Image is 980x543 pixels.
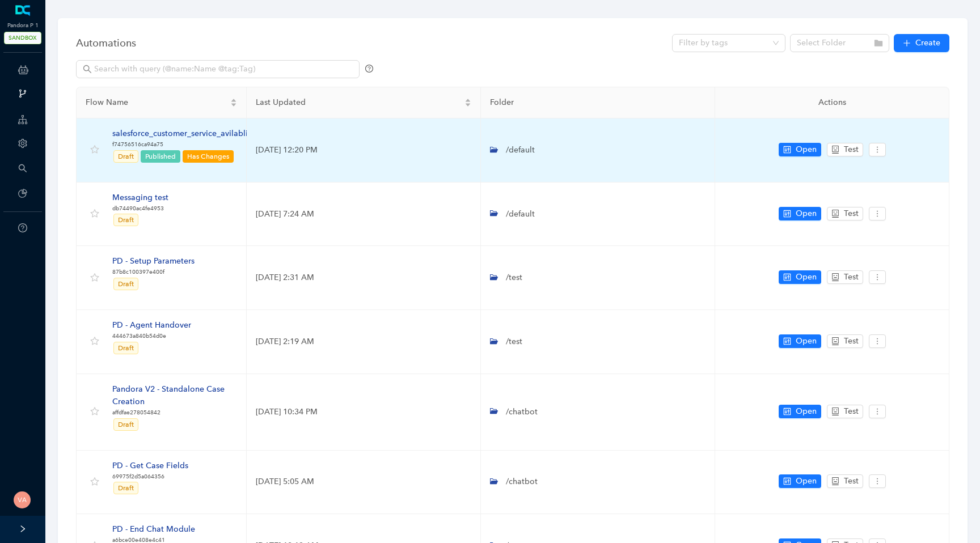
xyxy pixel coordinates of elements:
[4,32,41,44] span: SANDBOX
[831,146,839,154] span: robot
[844,271,859,283] span: Test
[504,477,538,486] span: /chatbot
[247,310,481,374] td: [DATE] 2:19 AM
[779,405,821,418] button: controlOpen
[187,152,229,160] span: Has Changes
[18,189,27,198] span: pie-chart
[779,270,821,284] button: controlOpen
[118,280,134,288] span: Draft
[504,145,535,155] span: /default
[94,63,344,75] input: Search with query (@name:Name @tag:Tag)
[869,207,886,220] button: more
[844,475,859,487] span: Test
[779,474,821,488] button: controlOpen
[76,34,136,52] span: Automations
[869,270,886,284] button: more
[504,407,538,417] span: /chatbot
[827,474,863,488] button: robotTest
[783,273,791,281] span: control
[783,146,791,154] span: control
[844,335,859,347] span: Test
[796,207,817,220] span: Open
[77,87,247,118] th: Flow Name
[490,477,498,485] span: folder-open
[18,164,27,173] span: search
[112,472,188,481] p: 69975f2d5a064356
[112,319,191,332] div: PD - Agent Handover
[831,210,839,218] span: robot
[90,477,99,486] span: star
[365,65,373,73] span: question-circle
[145,152,176,160] span: Published
[873,273,881,281] span: more
[14,491,31,508] img: 5c5f7907468957e522fad195b8a1453a
[873,337,881,345] span: more
[256,96,462,109] span: Last Updated
[844,405,859,418] span: Test
[915,37,940,49] span: Create
[827,207,863,220] button: robotTest
[894,34,949,52] button: plusCreate
[869,474,886,488] button: more
[783,210,791,218] span: control
[869,143,886,156] button: more
[827,143,863,156] button: robotTest
[873,146,881,154] span: more
[903,39,911,47] span: plus
[112,383,237,408] div: Pandora V2 - Standalone Case Creation
[796,335,817,347] span: Open
[118,484,134,492] span: Draft
[779,207,821,220] button: controlOpen
[112,523,195,536] div: PD - End Chat Module
[112,140,255,149] p: f74756516ca94a75
[783,477,791,485] span: control
[490,337,498,345] span: folder-open
[112,332,191,341] p: 444673a840b54d0e
[490,407,498,415] span: folder-open
[112,268,195,277] p: 87b8c100397e400f
[118,216,134,224] span: Draft
[90,209,99,218] span: star
[118,152,134,160] span: Draft
[90,337,99,346] span: star
[844,207,859,220] span: Test
[18,139,27,148] span: setting
[118,344,134,352] span: Draft
[504,337,522,346] span: /test
[490,146,498,154] span: folder-open
[112,408,237,417] p: affdfae278054842
[844,143,859,156] span: Test
[831,273,839,281] span: robot
[796,271,817,283] span: Open
[247,374,481,451] td: [DATE] 10:34 PM
[869,334,886,348] button: more
[112,204,168,213] p: db74490ac4fe4953
[112,460,188,472] div: PD - Get Case Fields
[796,143,817,156] span: Open
[873,477,881,485] span: more
[783,337,791,345] span: control
[112,255,195,268] div: PD - Setup Parameters
[873,408,881,415] span: more
[827,405,863,418] button: robotTest
[796,475,817,487] span: Open
[18,223,27,232] span: question-circle
[504,209,535,219] span: /default
[112,128,255,140] div: salesforce_customer_service_avilablity
[481,87,715,118] th: Folder
[783,408,791,415] span: control
[247,183,481,247] td: [DATE] 7:24 AM
[873,210,881,218] span: more
[796,405,817,418] span: Open
[779,334,821,348] button: controlOpen
[827,334,863,348] button: robotTest
[831,408,839,415] span: robot
[90,145,99,154] span: star
[112,192,168,204] div: Messaging test
[247,87,481,118] th: Last Updated
[869,405,886,418] button: more
[779,143,821,156] button: controlOpen
[90,273,99,282] span: star
[490,209,498,217] span: folder-open
[86,96,228,109] span: Flow Name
